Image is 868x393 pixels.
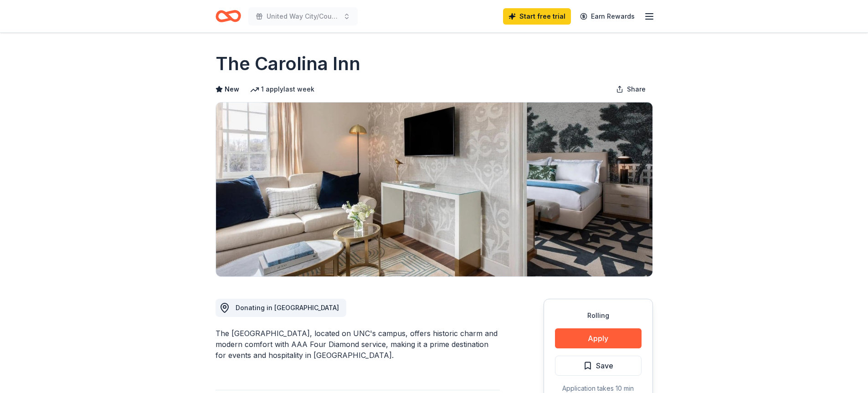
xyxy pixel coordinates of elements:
[555,328,642,348] button: Apply
[216,51,360,77] h1: The Carolina Inn
[225,84,239,95] span: New
[250,84,314,95] div: 1 apply last week
[609,80,653,98] button: Share
[555,356,642,376] button: Save
[267,11,339,22] span: United Way City/County Campaign 2025
[216,5,241,27] a: Home
[216,328,500,361] div: The [GEOGRAPHIC_DATA], located on UNC's campus, offers historic charm and modern comfort with AAA...
[627,84,646,95] span: Share
[575,8,640,25] a: Earn Rewards
[216,102,652,276] img: Image for The Carolina Inn
[236,304,339,311] span: Donating in [GEOGRAPHIC_DATA]
[555,310,642,321] div: Rolling
[248,7,358,26] button: United Way City/County Campaign 2025
[596,360,613,372] span: Save
[503,8,571,25] a: Start free trial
